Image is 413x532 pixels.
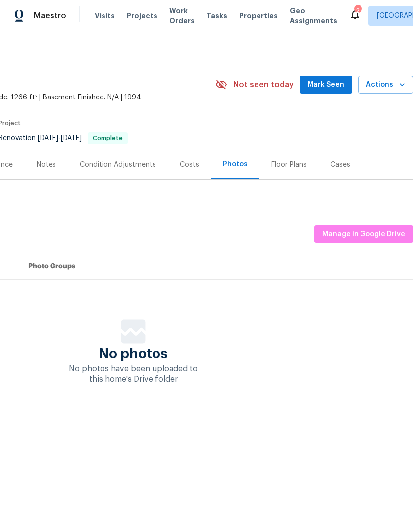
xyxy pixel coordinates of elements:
[34,11,66,21] span: Maestro
[223,159,248,169] div: Photos
[239,11,278,21] span: Properties
[20,253,413,280] th: Photo Groups
[366,79,405,91] span: Actions
[308,79,344,91] span: Mark Seen
[89,135,127,141] span: Complete
[206,12,227,19] span: Tasks
[290,6,337,26] span: Geo Assignments
[314,225,413,243] button: Manage in Google Drive
[61,135,82,142] span: [DATE]
[80,160,156,170] div: Condition Adjustments
[358,76,413,94] button: Actions
[180,160,199,170] div: Costs
[322,228,405,241] span: Manage in Google Drive
[354,6,361,16] div: 2
[38,135,82,142] span: -
[300,76,352,94] button: Mark Seen
[271,160,307,170] div: Floor Plans
[127,11,157,21] span: Projects
[233,80,294,90] span: Not seen today
[330,160,350,170] div: Cases
[95,11,115,21] span: Visits
[99,349,168,359] span: No photos
[37,160,56,170] div: Notes
[169,6,195,26] span: Work Orders
[38,135,58,142] span: [DATE]
[69,365,198,383] span: No photos have been uploaded to this home's Drive folder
